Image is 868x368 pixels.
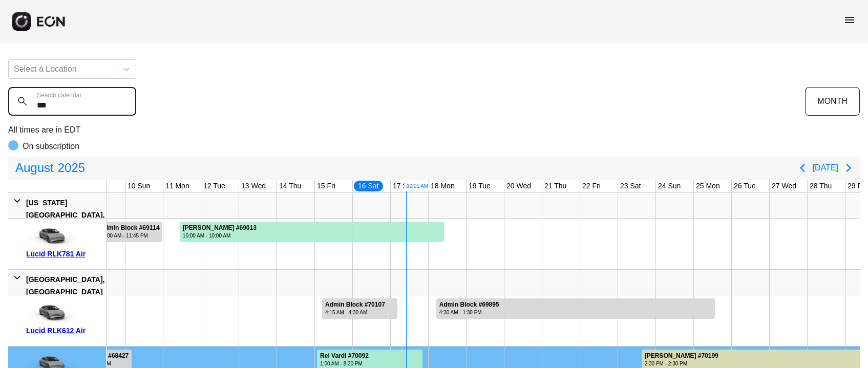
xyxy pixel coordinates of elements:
div: Lucid RLK781 Air [26,248,102,260]
div: 17 Sun [391,180,417,192]
div: 1:00 AM - 8:30 PM [320,360,369,367]
div: 12 Tue [201,180,227,192]
img: car [26,222,77,248]
div: Rented for 7 days by Jessica Catananzi Current status is rental [179,219,444,242]
div: 4:30 AM - 1:30 PM [439,309,499,316]
div: Lucid RLK612 Air [26,324,102,337]
div: [GEOGRAPHIC_DATA], [GEOGRAPHIC_DATA] [26,273,104,298]
p: All times are in EDT [8,124,860,136]
div: 28 Thu [808,180,834,192]
span: 2025 [56,158,87,178]
div: 4:15 AM - 4:30 AM [325,309,385,316]
button: August2025 [9,158,91,178]
div: 2:30 PM - 2:30 PM [645,360,718,367]
div: 18 Mon [429,180,457,192]
div: 12:00 AM - 11:45 PM [99,232,159,240]
div: Rented for 2 days by Admin Block Current status is rental [322,295,398,319]
div: Admin Block #70107 [325,301,385,309]
div: 29 Fri [845,180,868,192]
div: 10:00 AM - 10:00 AM [183,232,257,240]
div: 21 Thu [542,180,568,192]
div: 25 Mon [694,180,722,192]
div: 24 Sun [656,180,683,192]
div: Rented for 8 days by Admin Block Current status is rental [436,295,715,319]
div: 22 Fri [580,180,603,192]
img: car [26,299,77,324]
div: 10 Sun [125,180,152,192]
div: 27 Wed [770,180,798,192]
p: On subscription [23,140,79,153]
label: Search calendar [37,91,81,99]
div: [US_STATE][GEOGRAPHIC_DATA], [GEOGRAPHIC_DATA] [26,197,104,233]
div: 14 Thu [277,180,303,192]
div: [PERSON_NAME] #70199 [645,352,718,360]
div: 26 Tue [732,180,758,192]
div: 11 Mon [163,180,192,192]
div: Admin Block #69895 [439,301,499,309]
div: Rei Vardi #70092 [320,352,369,360]
div: 16 Sat [353,180,384,192]
span: menu [843,14,856,26]
div: 23 Sat [618,180,643,192]
div: 13 Wed [239,180,268,192]
span: August [13,158,56,178]
button: [DATE] [813,159,838,177]
div: [PERSON_NAME] #69013 [183,224,257,232]
div: Admin Block #69114 [99,224,159,232]
div: 20 Wed [504,180,533,192]
div: 15 Fri [315,180,337,192]
button: Next page [838,158,859,178]
div: 19 Tue [467,180,493,192]
button: MONTH [805,87,860,116]
button: Previous page [792,158,813,178]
